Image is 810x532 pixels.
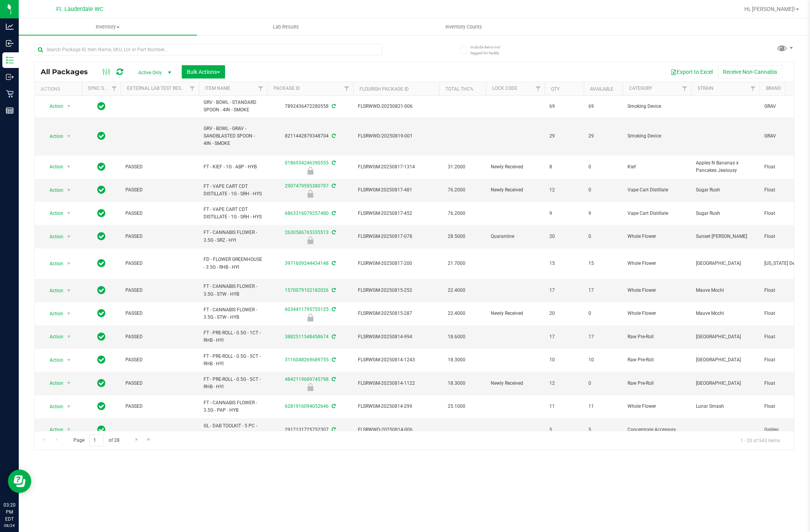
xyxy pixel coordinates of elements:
[444,331,469,343] span: 18.6000
[628,186,687,194] span: Vape Cart Distillate
[56,6,103,12] span: Ft. Lauderdale WC
[470,44,510,56] span: Include items not tagged for facility
[97,354,105,365] span: In Sync
[588,380,618,387] span: 0
[266,190,354,198] div: Newly Received
[444,308,469,319] span: 22.4000
[254,82,267,95] a: Filter
[549,186,579,194] span: 12
[97,258,105,269] span: In Sync
[358,403,435,410] span: FLSRWGM-20250814-299
[331,261,336,266] span: Sync from Compliance System
[549,233,579,240] span: 20
[331,104,336,109] span: Sync from Compliance System
[549,210,579,217] span: 9
[696,159,755,174] span: Apples N Bananas x Pancakes Jealousy
[549,426,579,434] span: 5
[358,260,435,267] span: FLSRWGM-20250817-200
[444,208,469,219] span: 76.2000
[549,132,579,140] span: 29
[628,426,687,434] span: Concentrate Accessory
[445,86,474,92] a: Total THC%
[64,285,74,296] span: select
[588,186,618,194] span: 0
[125,163,194,171] span: PASSED
[125,403,194,410] span: PASSED
[588,403,618,410] span: 11
[629,86,652,91] a: Category
[186,82,199,95] a: Filter
[97,308,105,319] span: In Sync
[19,19,197,35] a: Inventory
[444,285,469,296] span: 22.4000
[628,103,687,110] span: Smoking Device
[358,287,435,294] span: FLSRWGM-20250815-252
[205,86,230,91] a: Item Name
[266,236,354,244] div: Quarantine
[285,287,329,293] a: 1570079102182026
[628,380,687,387] span: Raw Pre-Roll
[590,86,613,92] a: Available
[274,86,300,91] a: Package ID
[331,211,336,216] span: Sync from Compliance System
[6,39,14,47] inline-svg: Inbound
[491,310,540,317] span: Newly Received
[43,231,64,242] span: Action
[97,130,105,141] span: In Sync
[331,230,336,235] span: Sync from Compliance System
[444,231,469,242] span: 28.5000
[331,403,336,409] span: Sync from Compliance System
[204,256,263,271] span: FD - FLOWER GREENHOUSE - 3.5G - RHB - HYI
[331,307,336,312] span: Sync from Compliance System
[588,132,618,140] span: 29
[588,260,618,267] span: 15
[285,307,329,312] a: 6034411795755125
[125,287,194,294] span: PASSED
[285,403,329,409] a: 6281916094052646
[266,132,354,140] div: 8211442879348704
[358,163,435,171] span: FLSRWGM-20250817-1314
[444,184,469,196] span: 76.2000
[358,333,435,341] span: FLSRWGM-20250814-994
[64,355,74,366] span: select
[43,355,64,366] span: Action
[492,86,517,91] a: Lock Code
[4,523,15,528] p: 08/24
[358,426,435,434] span: FLSRWWD-20250814-006
[358,233,435,240] span: FLSRWGM-20250817-078
[444,354,469,366] span: 18.3000
[204,306,263,321] span: FT - CANNABIS FLOWER - 3.5G - STW - HYB
[125,260,194,267] span: PASSED
[41,68,96,76] span: All Packages
[696,380,755,387] span: [GEOGRAPHIC_DATA]
[64,401,74,412] span: select
[127,86,188,91] a: External Lab Test Result
[97,401,105,412] span: In Sync
[64,258,74,269] span: select
[696,233,755,240] span: Sunset [PERSON_NAME]
[444,161,469,173] span: 31.2000
[88,86,118,91] a: Sync Status
[97,285,105,296] span: In Sync
[64,185,74,196] span: select
[43,258,64,269] span: Action
[64,308,74,319] span: select
[331,183,336,189] span: Sync from Compliance System
[6,73,14,81] inline-svg: Outbound
[696,260,755,267] span: [GEOGRAPHIC_DATA]
[34,44,382,55] input: Search Package ID, Item Name, SKU, Lot or Part Number...
[204,422,263,437] span: GL - DAB TOOLKIT - 5 PC - BLACK
[444,378,469,389] span: 18.3000
[588,210,618,217] span: 9
[67,434,126,446] span: Page of 28
[628,356,687,364] span: Raw Pre-Roll
[734,434,786,446] span: 1 - 20 of 543 items
[285,261,329,266] a: 3971609244434148
[628,310,687,317] span: Whole Flower
[549,356,579,364] span: 10
[549,333,579,341] span: 17
[549,287,579,294] span: 17
[588,356,618,364] span: 10
[358,103,435,110] span: FLSRWWD-20250821-006
[204,283,263,298] span: FT - CANNABIS FLOWER - 3.5G - STW - HYB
